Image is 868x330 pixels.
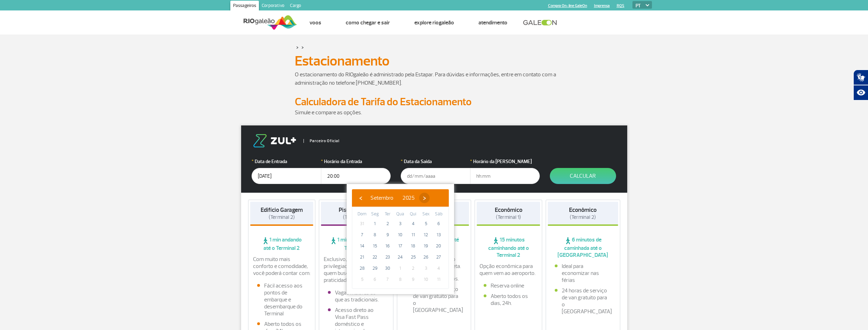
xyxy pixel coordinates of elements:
span: 2 [382,218,393,229]
span: 19 [420,240,431,252]
span: 1 min andando até o Terminal 2 [250,236,314,252]
span: 1 [395,263,406,274]
th: weekday [369,210,382,218]
span: 27 [433,252,444,263]
a: Como chegar e sair [346,19,390,26]
strong: Econômico [569,206,597,214]
span: 6 [433,218,444,229]
img: logo-zul.png [252,134,298,147]
a: Compra On-line GaleOn [548,3,587,8]
span: 15 minutos caminhando até o Terminal 2 [477,236,540,259]
span: 18 [408,240,419,252]
span: 22 [369,252,381,263]
span: 9 [408,274,419,285]
button: Setembro [366,193,398,203]
span: (Terminal 2) [343,214,369,221]
span: 10 [395,229,406,240]
li: Vagas maiores do que as tradicionais. [328,289,384,303]
span: 31 [356,218,368,229]
span: 24 [395,252,406,263]
strong: Edifício Garagem [261,206,303,214]
span: 11 [433,274,444,285]
span: 10 [420,274,431,285]
li: Ideal para economizar nas férias [555,263,611,284]
a: > [296,43,299,51]
span: 25 [408,252,419,263]
span: 30 [382,263,393,274]
a: Corporativo [259,1,287,12]
a: Atendimento [478,19,507,26]
span: 4 [433,263,444,274]
span: 7 [382,274,393,285]
span: 6 [369,274,381,285]
span: 1 [369,218,381,229]
p: Com muito mais conforto e comodidade, você poderá contar com: [253,256,311,277]
span: 20 [433,240,444,252]
span: 2 [408,263,419,274]
button: ‹ [355,193,366,203]
a: > [301,43,304,51]
span: (Terminal 2) [269,214,295,221]
span: 12 [420,229,431,240]
span: 8 [369,229,381,240]
th: weekday [356,210,369,218]
span: 5 [356,274,368,285]
button: Abrir tradutor de língua de sinais. [853,70,868,85]
strong: Econômico [495,206,522,214]
span: 9 [382,229,393,240]
span: 15 [369,240,381,252]
h2: Calculadora de Tarifa do Estacionamento [295,95,574,108]
span: 7 [356,229,368,240]
bs-datepicker-container: calendar [347,184,454,294]
button: Abrir recursos assistivos. [853,85,868,100]
p: Simule e compare as opções. [295,108,574,117]
span: (Terminal 2) [570,214,596,221]
th: weekday [420,210,432,218]
span: 14 [356,240,368,252]
a: Passageiros [230,1,259,12]
label: Data de Entrada [252,158,321,165]
p: Exclusivo, com localização privilegiada e ideal para quem busca conforto e praticidade. [324,256,389,284]
p: O estacionamento do RIOgaleão é administrado pela Estapar. Para dúvidas e informações, entre em c... [295,70,574,87]
span: 11 [408,229,419,240]
span: Setembro [370,194,393,201]
strong: Piso Premium [339,206,373,214]
a: Explore RIOgaleão [414,19,454,26]
input: hh:mm [470,168,540,184]
span: 8 [395,274,406,285]
label: Data da Saída [401,158,470,165]
span: 6 minutos de caminhada até o [GEOGRAPHIC_DATA] [548,236,618,259]
input: dd/mm/aaaa [401,168,470,184]
th: weekday [394,210,407,218]
h1: Estacionamento [295,55,574,67]
span: 1 min andando até o Terminal 2 [321,236,391,252]
span: 17 [395,240,406,252]
li: Fácil acesso aos pontos de embarque e desembarque do Terminal [257,282,307,317]
p: Opção econômica para quem vem ao aeroporto. [479,263,537,277]
span: 2025 [402,194,415,201]
label: Horário da [PERSON_NAME] [470,158,540,165]
li: Aberto todos os dias, 24h. [484,293,533,307]
th: weekday [381,210,394,218]
div: Plugin de acessibilidade da Hand Talk. [853,70,868,100]
span: 29 [369,263,381,274]
span: 23 [382,252,393,263]
a: Imprensa [594,3,610,8]
button: Calcular [550,168,616,184]
li: 24 horas de serviço de van gratuito para o [GEOGRAPHIC_DATA] [406,286,462,314]
span: 13 [433,229,444,240]
a: Voos [309,19,321,26]
span: 21 [356,252,368,263]
a: RQS [617,3,624,8]
input: dd/mm/aaaa [252,168,321,184]
input: hh:mm [321,168,391,184]
span: 5 [420,218,431,229]
span: 26 [420,252,431,263]
li: 24 horas de serviço de van gratuito para o [GEOGRAPHIC_DATA] [555,287,611,315]
span: 3 [420,263,431,274]
button: › [419,193,430,203]
span: 28 [356,263,368,274]
span: Parceiro Oficial [304,139,339,143]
